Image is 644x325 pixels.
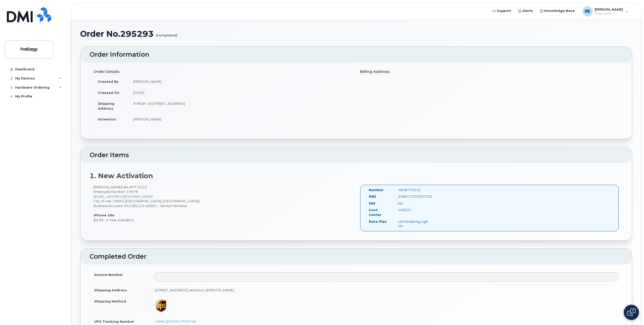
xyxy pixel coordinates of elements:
label: Rate Plan [369,219,387,224]
img: ups-065b5a60214998095c38875261380b7f924ec8f6fe06ec167ae1927634933c50.png [155,299,167,313]
div: 4848772212 [394,188,435,192]
span: 484 [122,185,147,189]
div: 358017329201752 [394,194,435,199]
label: UPS Tracking Number [94,319,134,324]
strong: Created On [98,91,119,95]
label: Shipping Address [94,288,127,293]
td: R-REAP-18 [STREET_ADDRESS] [129,98,352,114]
a: [EMAIL_ADDRESS][DOMAIN_NAME] [94,194,153,198]
label: IMEI [369,194,376,199]
div: [PERSON_NAME] City of Use: 19605 ([GEOGRAPHIC_DATA], [GEOGRAPHIC_DATA]) Business Account: 9423851... [90,185,356,222]
label: Invoice Number [94,272,123,277]
label: Number [369,188,383,192]
label: SIM [369,201,375,206]
td: [PERSON_NAME] [129,76,352,87]
strong: iPhone 16e [94,213,114,217]
strong: Created By [98,79,119,84]
h4: Billing Address [360,70,619,74]
span: 877 [128,185,137,189]
td: [DATE] [129,87,352,98]
label: Cost Center [369,208,390,217]
span: 2212 [137,185,147,189]
div: 440221 [394,208,435,212]
h2: Order Information [90,51,623,58]
strong: 1. New Activation [90,172,153,180]
strong: Shipping Address [98,101,114,110]
div: NA [394,201,435,206]
div: Unl Mins&Msg 4gb Shr [394,219,435,229]
strong: Attention [98,117,116,121]
h2: Completed Order [90,253,623,260]
td: [STREET_ADDRESS], attention: [PERSON_NAME] [150,285,623,296]
span: Employee Number: 57679 [94,190,138,194]
img: Open chat [627,308,636,316]
h4: Order Details [93,70,352,74]
a: 1ZHF12012913753718 [155,319,196,323]
td: [PERSON_NAME] [129,114,352,125]
label: Shipping Method [94,299,126,304]
h1: Order No.295293 [80,29,632,38]
small: (completed) [156,29,178,37]
h2: Order Items [90,152,623,159]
